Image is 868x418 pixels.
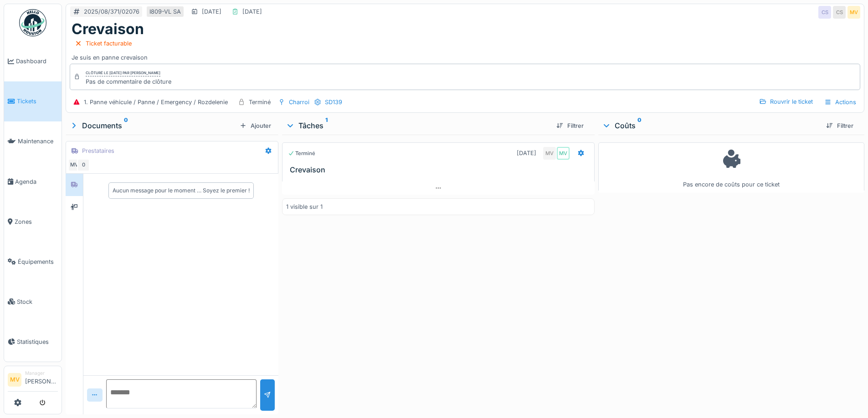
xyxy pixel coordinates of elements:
sup: 0 [124,120,128,131]
a: Tickets [4,81,62,121]
span: Dashboard [16,57,58,65]
div: [DATE] [202,7,221,16]
a: MV Manager[PERSON_NAME] [8,370,58,392]
sup: 1 [325,120,328,131]
h1: Crevaison [72,20,144,38]
div: Pas encore de coûts pour ce ticket [604,146,858,189]
li: MV [8,373,21,387]
span: Tickets [17,97,58,106]
div: Aucun message pour le moment … Soyez le premier ! [113,186,250,195]
div: Clôturé le [DATE] par [PERSON_NAME] [86,70,160,76]
div: SD139 [325,98,342,106]
div: Terminé [249,98,271,106]
div: CS [818,6,831,19]
span: Zones [15,217,58,226]
a: Zones [4,201,62,242]
span: Stock [17,297,58,306]
span: Agenda [15,177,58,186]
div: 1. Panne véhicule / Panne / Emergency / Rozdelenie [84,98,228,106]
div: Rouvrir le ticket [755,96,817,108]
div: 1 visible sur 1 [286,202,323,211]
a: Statistiques [4,322,62,362]
div: Documents [69,120,236,131]
div: MV [543,147,556,160]
sup: 0 [637,120,642,131]
span: Maintenance [18,137,58,146]
a: Équipements [4,242,62,282]
div: CS [833,6,846,19]
div: Filtrer [553,120,587,132]
div: MV [847,6,860,19]
div: MV [557,147,570,160]
a: Maintenance [4,121,62,161]
div: MV [68,159,81,171]
div: Charroi [289,98,309,106]
div: Actions [820,96,860,109]
div: Filtrer [822,120,857,132]
div: Manager [25,370,58,377]
span: Équipements [18,257,58,266]
div: [DATE] [517,149,536,157]
div: Je suis en panne crevaison [72,38,858,61]
a: Stock [4,282,62,322]
div: [DATE] [242,7,262,16]
a: Agenda [4,161,62,201]
h3: Crevaison [290,166,590,174]
div: Coûts [602,120,819,131]
a: Dashboard [4,41,62,81]
img: Badge_color-CXgf-gQk.svg [19,9,46,36]
span: Statistiques [17,337,58,346]
div: Prestataires [82,146,114,155]
div: Ticket facturable [86,39,132,48]
div: Terminé [288,150,315,157]
li: [PERSON_NAME] [25,370,58,389]
div: 0 [77,159,90,171]
div: I809-VL SA [149,7,181,16]
div: 2025/08/371/02076 [84,7,139,16]
div: Ajouter [236,120,275,132]
div: Tâches [286,120,549,131]
div: Pas de commentaire de clôture [86,77,171,86]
